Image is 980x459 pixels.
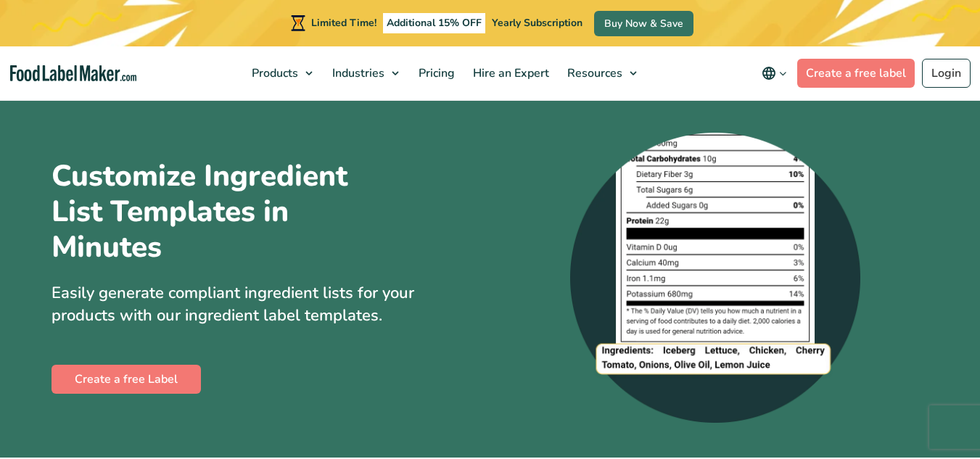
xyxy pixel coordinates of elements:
span: Industries [328,65,386,81]
a: Industries [324,46,406,100]
a: Create a free Label [52,365,201,394]
a: Hire an Expert [464,46,555,100]
a: Pricing [410,46,461,100]
h1: Customize Ingredient List Templates in Minutes [52,159,400,265]
img: A zoomed-in screenshot of an ingredient list at the bottom of a nutrition label. [570,133,860,423]
a: Resources [559,46,644,100]
a: Buy Now & Save [594,11,693,36]
span: Pricing [414,65,456,81]
p: Easily generate compliant ingredient lists for your products with our ingredient label templates. [52,282,479,327]
span: Yearly Subscription [492,16,582,30]
span: Products [247,65,300,81]
a: Create a free label [797,59,915,88]
a: Products [243,46,320,100]
span: Hire an Expert [469,65,551,81]
span: Additional 15% OFF [383,13,485,33]
span: Resources [563,65,624,81]
a: Login [922,59,971,88]
span: Limited Time! [311,16,376,30]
